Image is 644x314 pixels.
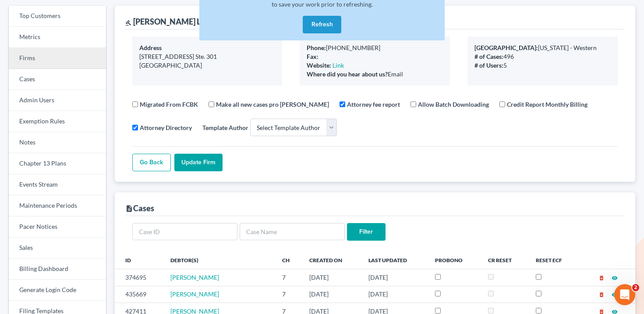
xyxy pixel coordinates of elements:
i: description [125,205,133,213]
td: 435669 [115,286,163,303]
a: Generate Login Code [9,280,106,301]
input: Update Firm [174,154,223,171]
b: Address [139,44,162,51]
td: [DATE] [302,286,362,303]
a: Billing Dashboard [9,259,106,280]
label: Template Author [202,123,248,132]
i: delete_forever [598,275,605,281]
button: Refresh [303,16,341,33]
td: 374695 [115,269,163,286]
label: Make all new cases pro [PERSON_NAME] [216,100,329,109]
th: ID [115,251,163,269]
div: 496 [474,52,611,61]
a: Chapter 13 Plans [9,153,106,174]
input: Case ID [132,223,237,241]
a: delete_forever [598,290,605,298]
a: Cases [9,69,106,90]
b: Fax: [307,53,318,60]
b: [GEOGRAPHIC_DATA]: [474,44,538,51]
b: Website: [307,61,331,69]
div: [PHONE_NUMBER] [307,43,443,52]
b: # of Cases: [474,53,503,60]
td: [DATE] [302,269,362,286]
td: 7 [275,269,302,286]
i: delete_forever [598,292,605,298]
div: [PERSON_NAME] Law Firm, P.C. [125,16,245,27]
a: visibility [612,290,618,298]
a: Events Stream [9,174,106,195]
a: delete_forever [598,274,605,281]
b: Phone: [307,44,326,51]
th: Created On [302,251,362,269]
a: Exemption Rules [9,111,106,132]
th: ProBono [428,251,481,269]
a: visibility [612,274,618,281]
a: Notes [9,132,106,153]
th: Debtor(s) [163,251,275,269]
div: [STREET_ADDRESS] Ste. 301 [139,52,276,61]
b: Where did you hear about us? [307,70,388,78]
i: gavel [125,20,131,26]
div: 5 [474,61,611,70]
a: Admin Users [9,90,106,111]
iframe: Intercom live chat [614,284,635,305]
label: Attorney Directory [140,123,192,132]
label: Allow Batch Downloading [418,100,489,109]
td: [DATE] [361,286,428,303]
i: visibility [612,275,618,281]
input: Filter [347,223,386,241]
span: 2 [632,284,639,291]
b: # of Users: [474,61,503,69]
label: Migrated From FCBK [140,100,198,109]
th: Ch [275,251,302,269]
td: 7 [275,286,302,303]
label: Attorney fee report [347,100,400,109]
label: Credit Report Monthly Billing [507,100,587,109]
a: Link [333,61,344,69]
a: Maintenance Periods [9,195,106,217]
th: Reset ECF [529,251,580,269]
input: Case Name [240,223,345,241]
a: Metrics [9,27,106,48]
a: [PERSON_NAME] [170,290,219,298]
a: Top Customers [9,6,106,27]
div: [GEOGRAPHIC_DATA] [139,61,276,70]
div: Email [307,70,443,79]
th: CR Reset [481,251,529,269]
a: Firms [9,48,106,69]
a: Pacer Notices [9,217,106,238]
a: [PERSON_NAME] [170,274,219,281]
th: Last Updated [361,251,428,269]
a: Sales [9,238,106,259]
a: Go Back [132,154,171,171]
td: [DATE] [361,269,428,286]
div: Cases [125,203,154,213]
div: [US_STATE] - Western [474,43,611,52]
i: visibility [612,292,618,298]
